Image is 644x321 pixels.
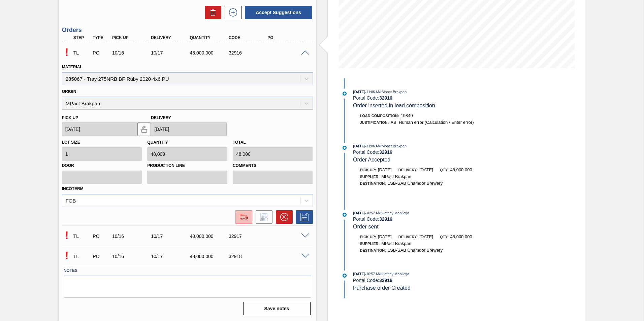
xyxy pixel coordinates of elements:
div: Purchase order [91,50,111,56]
input: mm/dd/yyyy [151,122,227,136]
span: : Mpact Brakpan [381,90,407,94]
button: Accept Suggestions [245,6,312,19]
div: Code [227,35,270,40]
label: Lot size [62,140,80,145]
span: [DATE] [353,211,365,215]
div: Purchase order [91,234,111,239]
span: Destination: [360,248,386,252]
div: 48,000.000 [188,234,232,239]
span: MPact Brakpan [381,241,411,246]
button: Save notes [243,302,311,315]
img: atual [343,92,347,96]
span: ABI Human error (Calculation / Enter error) [390,120,474,125]
div: 10/17/2025 [149,50,193,56]
span: Destination: [360,181,386,185]
label: Quantity [147,140,168,145]
p: Pending Acceptance [62,229,72,242]
div: Step [72,35,92,40]
span: Supplier: [360,175,380,179]
p: TL [73,50,90,56]
div: Accept Suggestions [241,5,313,20]
label: Total [233,140,246,145]
div: Portal Code: [353,278,513,283]
span: 1SB-SAB Chamdor Brewery [388,248,443,253]
img: locked [140,125,148,133]
div: 10/16/2025 [110,254,154,259]
span: Pick up: [360,235,376,239]
label: Door [62,161,142,171]
span: - 10:57 AM [365,272,381,276]
span: : Hofney Mabiletja [381,211,409,215]
strong: 32916 [379,278,392,283]
span: 48,000.000 [450,167,472,172]
span: Delivery: [398,235,418,239]
div: 32917 [227,234,270,239]
div: Type [91,35,111,40]
div: Go to Load Composition [232,210,252,224]
div: Trading Load Composition [72,229,92,244]
div: Cancel Order [272,210,293,224]
div: Portal Code: [353,149,513,155]
span: Pick up: [360,168,376,172]
span: - 10:57 AM [365,211,381,215]
span: [DATE] [353,144,365,148]
span: - 11:06 AM [365,144,381,148]
div: 32916 [227,50,270,56]
label: Origin [62,89,76,94]
span: Qty: [440,168,448,172]
span: Load Composition : [360,114,399,118]
div: FOB [66,198,76,203]
span: : Mpact Brakpan [381,144,407,148]
input: mm/dd/yyyy [62,122,138,136]
span: 1SB-SAB Chamdor Brewery [388,181,443,186]
label: Incoterm [62,186,84,191]
div: 10/17/2025 [149,234,193,239]
span: : Hofney Mabiletja [381,272,409,276]
div: 48,000.000 [188,50,232,56]
label: Material [62,65,83,69]
span: Supplier: [360,242,380,246]
div: Inform order change [252,210,272,224]
div: Delivery [149,35,193,40]
div: Purchase order [91,254,111,259]
span: 48,000.000 [450,234,472,239]
span: [DATE] [419,234,433,239]
span: [DATE] [378,234,392,239]
span: [DATE] [419,167,433,172]
label: Delivery [151,115,171,120]
div: 10/16/2025 [110,50,154,56]
strong: 32916 [379,216,392,222]
div: PO [266,35,309,40]
div: Quantity [188,35,232,40]
div: Trading Load Composition [72,45,92,60]
img: atual [343,213,347,217]
p: TL [73,254,90,259]
p: TL [73,234,90,239]
span: Qty: [440,235,448,239]
div: Portal Code: [353,216,513,222]
div: Pick up [110,35,154,40]
div: Save Order [293,210,313,224]
p: Pending Acceptance [62,249,72,262]
div: New suggestion [221,6,241,19]
div: 10/16/2025 [110,234,154,239]
span: Delivery: [398,168,418,172]
label: Pick up [62,115,78,120]
span: - 11:06 AM [365,90,381,94]
span: MPact Brakpan [381,174,411,179]
span: Purchase order Created [353,285,411,291]
button: locked [137,122,151,136]
span: [DATE] [378,167,392,172]
img: atual [343,146,347,150]
label: Comments [233,161,313,171]
label: Notes [64,266,311,276]
div: 32918 [227,254,270,259]
img: atual [343,274,347,278]
div: Portal Code: [353,95,513,101]
p: Pending Acceptance [62,46,72,59]
strong: 32916 [379,95,392,101]
div: 48,000.000 [188,254,232,259]
div: 10/17/2025 [149,254,193,259]
span: 19840 [401,113,413,118]
span: [DATE] [353,272,365,276]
